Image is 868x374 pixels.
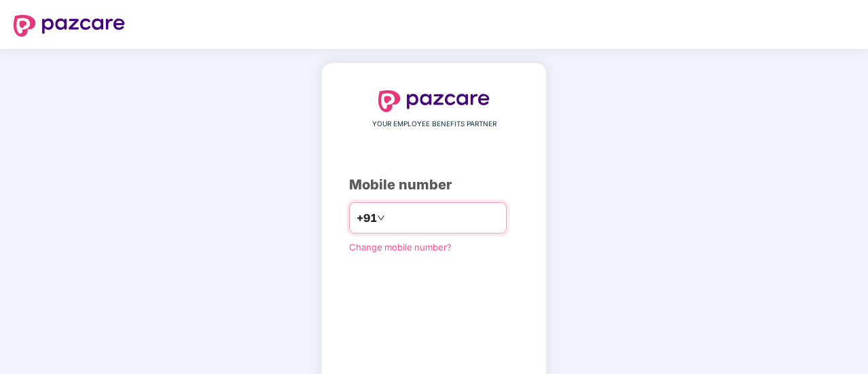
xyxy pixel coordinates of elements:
span: +91 [357,210,377,227]
div: Mobile number [349,174,519,195]
img: logo [14,15,125,37]
span: YOUR EMPLOYEE BENEFITS PARTNER [372,119,496,130]
span: down [377,214,385,222]
img: logo [378,90,490,112]
a: Change mobile number? [349,242,452,253]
